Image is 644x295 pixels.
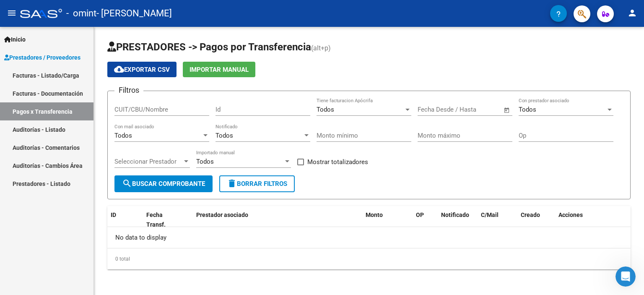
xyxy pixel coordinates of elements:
span: Todos [216,132,233,139]
span: Prestadores / Proveedores [4,53,80,62]
span: Todos [114,132,132,139]
mat-icon: menu [7,8,17,18]
span: - [PERSON_NAME] [96,4,172,23]
input: Fecha inicio [418,106,452,113]
button: Borrar Filtros [219,175,295,192]
datatable-header-cell: ID [107,206,143,234]
mat-icon: cloud_download [114,64,124,74]
iframe: Intercom live chat [615,266,636,287]
div: No data to display [107,227,631,248]
span: Borrar Filtros [227,180,287,188]
span: Importar Manual [190,66,249,73]
span: (alt+p) [311,44,331,52]
datatable-header-cell: Monto [362,206,413,234]
input: Fecha fin [459,106,500,113]
span: Todos [196,158,214,165]
datatable-header-cell: Creado [517,206,555,234]
span: Fecha Transf. [146,211,166,228]
h3: Filtros [114,84,143,96]
span: Buscar Comprobante [122,180,205,188]
mat-icon: search [122,178,132,188]
span: Inicio [4,35,26,44]
span: Creado [521,211,540,218]
span: Seleccionar Prestador [114,158,182,165]
datatable-header-cell: Notificado [438,206,478,234]
span: Mostrar totalizadores [307,157,368,167]
span: Todos [519,106,536,113]
span: Acciones [558,211,583,218]
span: Notificado [441,211,469,218]
span: - omint [66,4,96,23]
span: ID [111,211,116,218]
div: 0 total [107,248,631,269]
span: OP [416,211,424,218]
mat-icon: delete [227,178,237,188]
span: Exportar CSV [114,66,170,73]
datatable-header-cell: Fecha Transf. [143,206,181,234]
button: Importar Manual [183,62,255,77]
span: Todos [317,106,334,113]
button: Buscar Comprobante [114,175,213,192]
button: Open calendar [502,105,512,115]
datatable-header-cell: Acciones [555,206,631,234]
span: Prestador asociado [196,211,248,218]
datatable-header-cell: C/Mail [478,206,517,234]
button: Exportar CSV [107,62,177,77]
datatable-header-cell: OP [413,206,438,234]
span: Monto [366,211,383,218]
mat-icon: person [627,8,637,18]
span: C/Mail [481,211,499,218]
span: PRESTADORES -> Pagos por Transferencia [107,41,311,53]
datatable-header-cell: Prestador asociado [193,206,362,234]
